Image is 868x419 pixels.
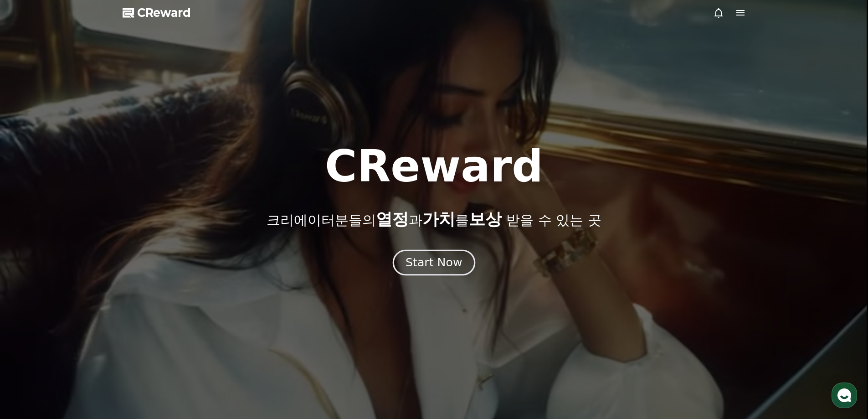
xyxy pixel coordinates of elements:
[29,303,34,310] span: 홈
[393,249,475,275] button: Start Now
[395,259,473,268] a: Start Now
[325,145,543,188] h1: CReward
[83,303,94,310] span: 대화
[3,289,60,312] a: 홈
[406,255,462,270] div: Start Now
[267,210,601,228] p: 크리에이터분들의 과 를 받을 수 있는 곳
[118,289,175,312] a: 설정
[123,5,191,20] a: CReward
[60,289,118,312] a: 대화
[376,210,409,228] span: 열정
[422,210,455,228] span: 가치
[137,5,191,20] span: CReward
[469,210,502,228] span: 보상
[141,303,152,310] span: 설정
